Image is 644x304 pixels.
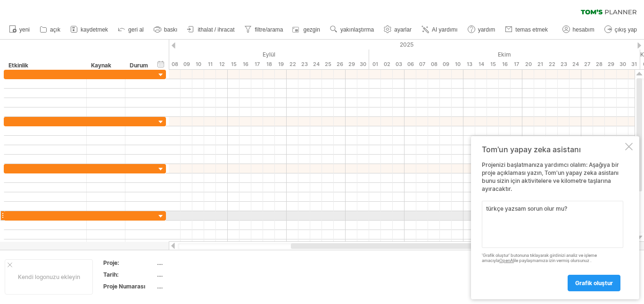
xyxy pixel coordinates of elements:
[537,61,543,67] font: 21
[255,61,260,67] font: 17
[7,24,33,36] a: yeni
[475,59,487,69] div: Salı, 14 Ekim 2025
[8,62,28,69] font: Etkinlik
[91,62,111,69] font: Kaynak
[208,61,213,67] font: 11
[482,161,619,192] font: Projenizi başlatmanıza yardımcı olalım: Aşağıya bir proje açıklaması yazın, Tom'un yapay zeka asi...
[263,51,275,58] font: Eylül
[608,61,614,67] font: 29
[617,59,628,69] div: Perşembe, 30 Ekim 2025
[396,61,402,67] font: 03
[157,271,163,278] font: ....
[337,61,343,67] font: 26
[619,61,626,67] font: 30
[298,59,310,69] div: Salı, 23 Eylül 2025
[568,275,620,291] a: grafik oluştur
[185,24,237,36] a: ithalat / ihracat
[103,283,145,290] font: Proje Numarası
[534,59,546,69] div: Salı, 21 Ekim 2025
[431,61,438,67] font: 08
[432,26,458,33] font: AI yardımı
[546,59,558,69] div: Çarşamba, 22 Ekim 2025
[19,26,30,33] font: yeni
[255,26,283,33] font: filtre/arama
[381,59,393,69] div: Perşembe, 2 Ekim 2025
[605,59,617,69] div: Çarşamba, 29 Ekim 2025
[602,24,640,36] a: çıkış yap
[103,259,119,266] font: Proje:
[328,24,377,36] a: yakınlaştırma
[522,59,534,69] div: Pazartesi, 20 Ekim 2025
[157,283,163,290] font: ....
[478,26,495,33] font: yardım
[498,51,511,58] font: Ekim
[499,59,511,69] div: Perşembe, 16 Ekim 2025
[204,59,216,69] div: Perşembe, 11 Eylül 2025
[440,59,452,69] div: Perşembe, 9 Ekim 2025
[169,59,181,69] div: Pazartesi, 8 Eylül 2025
[560,24,597,36] a: hesabım
[360,61,366,67] font: 30
[561,61,567,67] font: 23
[615,26,637,33] font: çıkış yap
[192,59,204,69] div: Çarşamba, 10 Eylül 2025
[394,26,412,33] font: ayarlar
[164,26,178,33] font: baskı
[304,26,320,33] font: gezgin
[340,26,374,33] font: yakınlaştırma
[452,59,463,69] div: Cuma, 10 Ekim 2025
[228,59,239,69] div: Pazartesi, 15 Eylül 2025
[584,61,590,67] font: 27
[482,145,581,154] font: Tom'un yapay zeka asistanı
[369,59,381,69] div: Çarşamba, 1 Ekim 2025
[628,59,640,69] div: Cuma, 31 Ekim 2025
[511,59,522,69] div: Cuma, 17 Ekim 2025
[18,273,80,280] font: Kendi logonuzu ekleyin
[313,61,320,67] font: 24
[172,61,178,67] font: 08
[482,253,597,263] font: 'Grafik oluştur' butonuna tıklayarak girdinizi analiz ve işleme amacıyla
[490,61,496,67] font: 15
[289,61,296,67] font: 22
[570,59,581,69] div: Cuma, 24 Ekim 2025
[573,26,594,33] font: hesabım
[581,59,593,69] div: Pazartesi, 27 Ekim 2025
[463,59,475,69] div: Pazartesi, 13 Ekim 2025
[348,61,355,67] font: 29
[346,59,357,69] div: Pazartesi, 29 Eylül 2025
[575,279,613,287] font: grafik oluştur
[558,59,570,69] div: Perşembe, 23 Ekim 2025
[103,271,119,278] font: Tarih:
[393,59,405,69] div: Cuma, 3 Ekim 2025
[419,24,461,36] a: AI yardımı
[110,49,369,59] div: Eylül 2025
[503,24,551,36] a: temas etmek
[514,258,592,263] font: ile paylaşmamıza izin vermiş olursunuz .
[151,24,181,36] a: baskı
[416,59,428,69] div: Salı, 7 Ekim 2025
[231,61,237,67] font: 15
[593,59,605,69] div: Salı, 28 Ekim 2025
[487,59,499,69] div: Çarşamba, 15 Ekim 2025
[428,59,440,69] div: Çarşamba, 8 Ekim 2025
[407,61,414,67] font: 06
[291,24,323,36] a: gezgin
[631,61,637,67] font: 31
[515,26,548,33] font: temas etmek
[81,26,108,33] font: kaydetmek
[419,61,425,67] font: 07
[242,24,286,36] a: filtre/arama
[400,41,413,48] font: 2025
[219,61,225,67] font: 12
[68,24,111,36] a: kaydetmek
[275,59,287,69] div: Cuma, 19 Eylül 2025
[334,59,346,69] div: Cuma, 26 Eylül 2025
[251,59,263,69] div: Çarşamba, 17 Eylül 2025
[499,258,514,263] a: OpenAI
[183,61,190,67] font: 09
[357,59,369,69] div: Salı, 30 Eylül 2025
[572,61,579,67] font: 24
[157,259,163,266] font: ....
[301,61,308,67] font: 23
